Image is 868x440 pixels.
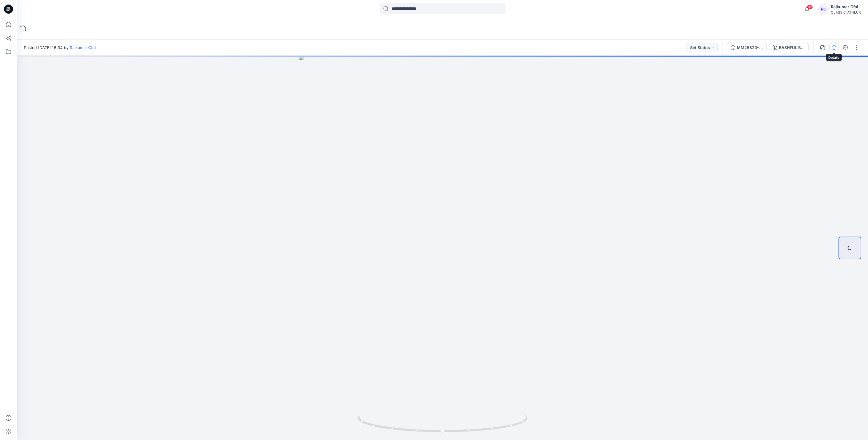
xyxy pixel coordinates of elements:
[24,45,96,50] span: Posted [DATE] 16:34 by
[70,45,96,50] a: Rajkumar Cfai
[779,45,805,51] div: BASHFUL BLUE
[829,43,838,52] button: Details
[727,43,767,52] button: MM25820-SANDWASH FINE RIB HALF ZIP 1
[737,45,763,51] div: MM25820-SANDWASH FINE RIB HALF ZIP 1
[831,10,861,14] div: CLASSIC_ATHLUX
[818,4,829,14] div: RC
[769,43,809,52] button: BASHFUL BLUE
[807,5,813,9] span: 93
[831,3,861,10] div: Rajkumar Cfai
